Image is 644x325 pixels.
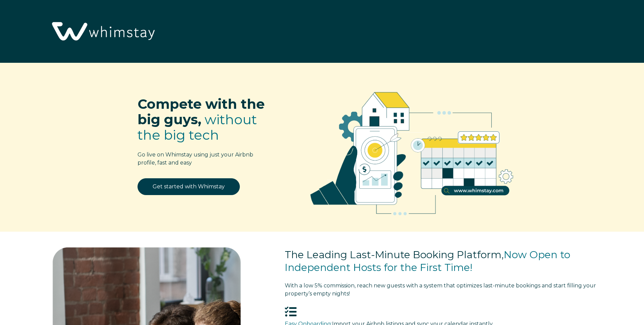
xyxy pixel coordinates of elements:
[138,96,265,128] span: Compete with the big guys,
[285,282,556,289] span: With a low 5% commission, reach new guests with a system that optimizes last-minute bookings and s
[47,3,158,60] img: Whimstay Logo-02 1
[294,73,530,228] img: RBO Ilustrations-02
[138,178,240,195] a: Get started with Whimstay
[285,248,570,274] span: Now Open to Independent Hosts for the First Time!
[285,282,596,297] span: tart filling your property’s empty nights!
[138,151,253,166] span: Go live on Whimstay using just your Airbnb profile, fast and easy
[138,111,257,143] span: without the big tech
[285,248,504,261] span: The Leading Last-Minute Booking Platform,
